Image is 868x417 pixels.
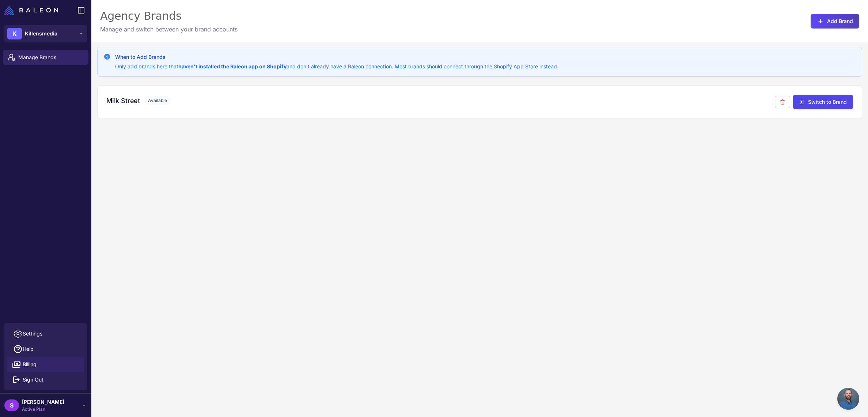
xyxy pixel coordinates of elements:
[115,53,558,61] h3: When to Add Brands
[4,399,19,411] div: S
[144,96,171,105] span: Available
[793,95,853,109] button: Switch to Brand
[25,30,57,38] span: Killensmedia
[178,63,287,69] strong: haven't installed the Raleon app on Shopify
[7,28,22,39] div: K
[22,406,64,413] span: Active Plan
[100,25,238,34] p: Manage and switch between your brand accounts
[115,62,558,71] p: Only add brands here that and don't already have a Raleon connection. Most brands should connect ...
[3,50,88,65] a: Manage Brands
[837,388,859,410] a: Open chat
[4,6,61,15] a: Raleon Logo
[23,345,34,353] span: Help
[4,25,87,42] button: KKillensmedia
[23,330,42,338] span: Settings
[23,376,43,384] span: Sign Out
[100,9,238,23] div: Agency Brands
[7,341,84,357] a: Help
[18,53,83,61] span: Manage Brands
[106,96,140,106] h3: Milk Street
[4,6,58,15] img: Raleon Logo
[775,96,790,108] button: Remove from agency
[23,360,37,368] span: Billing
[22,398,64,406] span: [PERSON_NAME]
[811,14,859,29] button: Add Brand
[7,372,84,387] button: Sign Out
